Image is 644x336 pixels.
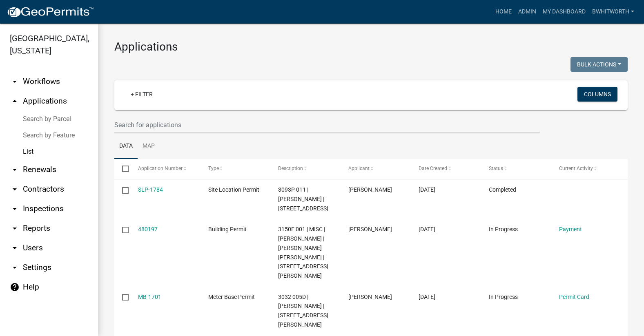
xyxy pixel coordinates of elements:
datatable-header-cell: Date Created [411,159,481,179]
span: In Progress [489,294,518,300]
span: Meter Base Permit [208,294,255,300]
span: Date Created [419,166,447,171]
span: 09/17/2025 [419,294,435,300]
i: arrow_drop_down [10,165,20,175]
a: + Filter [124,87,159,102]
a: BWhitworth [589,4,637,20]
a: Payment [559,226,582,232]
span: Applicant [348,166,370,171]
datatable-header-cell: Description [270,159,341,179]
span: Type [208,166,219,171]
button: Bulk Actions [570,57,628,72]
a: My Dashboard [539,4,589,20]
datatable-header-cell: Application Number [130,159,200,179]
datatable-header-cell: Status [481,159,551,179]
i: arrow_drop_down [10,77,20,86]
a: Home [492,4,515,20]
i: arrow_drop_down [10,184,20,194]
span: John T Hill [348,294,392,300]
input: Search for applications [114,117,540,133]
span: 3150E 001 | MISC | FELICIA M MILLER | MILLER JOSHUA DANNY | 730 FOWLER RD [278,226,328,279]
datatable-header-cell: Select [114,159,130,179]
span: 09/18/2025 [419,226,435,232]
span: Status [489,166,503,171]
span: Building Permit [208,226,247,232]
i: arrow_drop_down [10,223,20,233]
span: Completed [489,186,516,193]
datatable-header-cell: Applicant [341,159,411,179]
a: Data [114,133,138,159]
datatable-header-cell: Current Activity [551,159,622,179]
span: Site Location Permit [208,186,259,193]
h3: Applications [114,40,628,54]
a: SLP-1784 [138,186,163,193]
a: Admin [515,4,539,20]
span: Current Activity [559,166,593,171]
a: Permit Card [559,294,589,300]
a: 480197 [138,226,158,232]
span: 09/18/2025 [419,186,435,193]
i: help [10,282,20,292]
span: Description [278,166,303,171]
a: MB-1701 [138,294,161,300]
i: arrow_drop_down [10,243,20,253]
button: Columns [577,87,617,102]
a: Map [138,133,160,159]
span: Jaroslav Kosut [348,186,392,193]
i: arrow_drop_down [10,204,20,214]
i: arrow_drop_up [10,96,20,106]
i: arrow_drop_down [10,263,20,272]
span: 3093P 011 | JAROSLAV KOSUT | 447 ANTLER RIDGE RD [278,186,328,212]
span: JOSH MILLER [348,226,392,232]
span: In Progress [489,226,518,232]
datatable-header-cell: Type [200,159,270,179]
span: 3032 005D | JOHN T HILL | 650 SAM HILL RD [278,294,328,328]
span: Application Number [138,166,183,171]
